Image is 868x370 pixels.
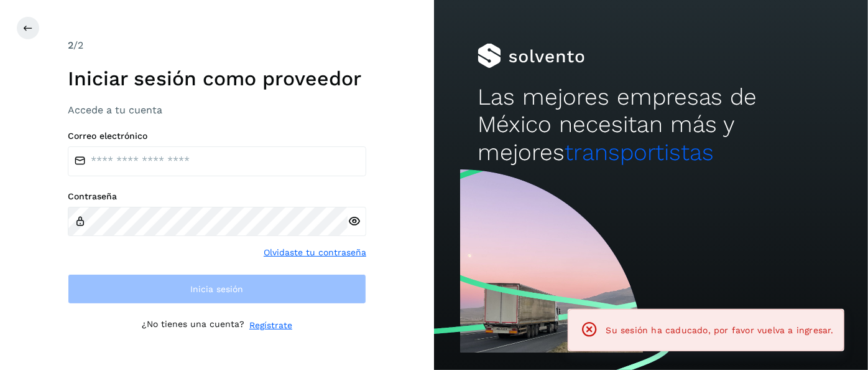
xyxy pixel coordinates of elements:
[478,83,824,166] h2: Las mejores empresas de México necesitan más y mejores
[191,285,244,293] span: Inicia sesión
[249,319,292,332] a: Regístrate
[68,38,366,53] div: /2
[68,39,73,51] span: 2
[68,104,366,116] h3: Accede a tu cuenta
[68,131,366,141] label: Correo electrónico
[264,246,366,259] a: Olvidaste tu contraseña
[606,325,834,335] span: Su sesión ha caducado, por favor vuelva a ingresar.
[565,139,714,166] span: transportistas
[68,274,366,304] button: Inicia sesión
[142,319,244,332] p: ¿No tienes una cuenta?
[68,67,366,90] h1: Iniciar sesión como proveedor
[68,191,366,202] label: Contraseña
